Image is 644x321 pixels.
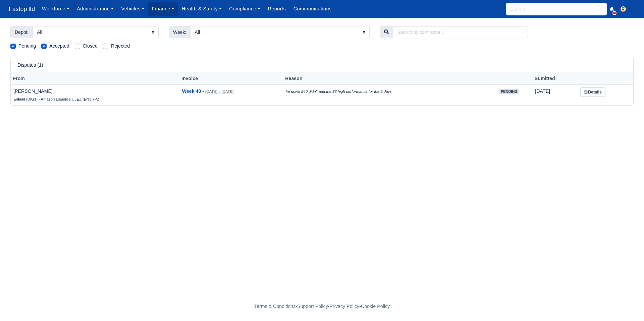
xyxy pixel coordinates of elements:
a: Compliance [225,2,264,15]
span: 3 minutes ago [535,88,550,94]
small: Enfield (DIG1) - Amazon Logistics ULEZ (EN3 7PZ) [13,97,101,101]
a: Terms & Conditions [254,304,296,309]
a: Week 40 - [DATE] » [DATE] [182,88,234,94]
strong: Week 40 - [182,88,204,94]
a: Administration [73,2,117,15]
div: - - - [131,303,513,310]
small: [DATE] » [DATE] [205,89,233,94]
label: Accepted [49,42,69,50]
label: Closed [83,42,98,50]
a: Workforce [38,2,73,15]
a: Support Policy [297,304,328,309]
th: Invoice [179,72,283,85]
a: Reports [264,2,289,15]
span: pending [499,89,519,94]
th: From [11,72,179,85]
label: Rejected [111,42,130,50]
a: Finance [148,2,178,15]
a: Cookie Policy [361,304,390,309]
i: Im down £40 didn't add the £8 high performance for the 5 days [286,89,392,93]
a: Privacy Policy [330,304,360,309]
span: Depot: [10,26,33,38]
a: Fastop ltd [5,3,38,16]
a: Vehicles [117,2,148,15]
th: Reason [283,72,486,85]
a: Health & Safety [178,2,226,15]
a: Details [580,87,605,97]
span: Week: [169,26,191,38]
td: [PERSON_NAME] [11,84,179,105]
label: Pending [18,42,36,50]
input: Search... [506,3,607,15]
a: Communications [289,2,335,15]
h6: Disputes (1) [17,62,43,68]
input: Search by contractor... [393,26,528,38]
th: Sumitted [532,72,577,85]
